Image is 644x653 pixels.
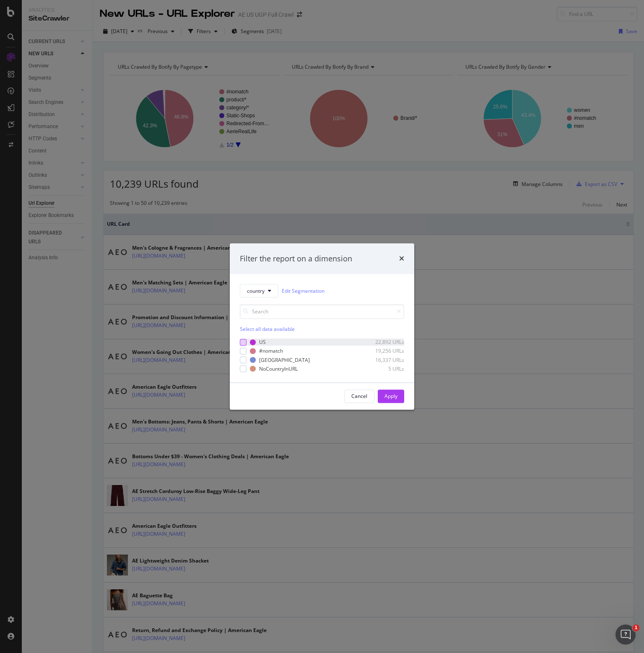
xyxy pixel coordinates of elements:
[363,339,404,346] div: 22,892 URLs
[240,326,404,333] div: Select all data available
[259,339,266,346] div: US
[240,305,404,319] input: Search
[259,365,298,372] div: NoCountryInURL
[230,243,414,410] div: modal
[247,287,265,294] span: country
[384,393,397,400] div: Apply
[399,253,404,264] div: times
[240,284,278,298] button: country
[363,356,404,364] div: 16,337 URLs
[363,348,404,355] div: 19,256 URLs
[615,625,636,645] iframe: Intercom live chat
[240,253,352,264] div: Filter the report on a dimension
[351,393,367,400] div: Cancel
[378,390,404,403] button: Apply
[363,365,404,372] div: 5 URLs
[633,625,639,631] span: 1
[259,356,310,364] div: [GEOGRAPHIC_DATA]
[259,348,283,355] div: #nomatch
[282,286,325,295] a: Edit Segmentation
[344,390,374,403] button: Cancel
